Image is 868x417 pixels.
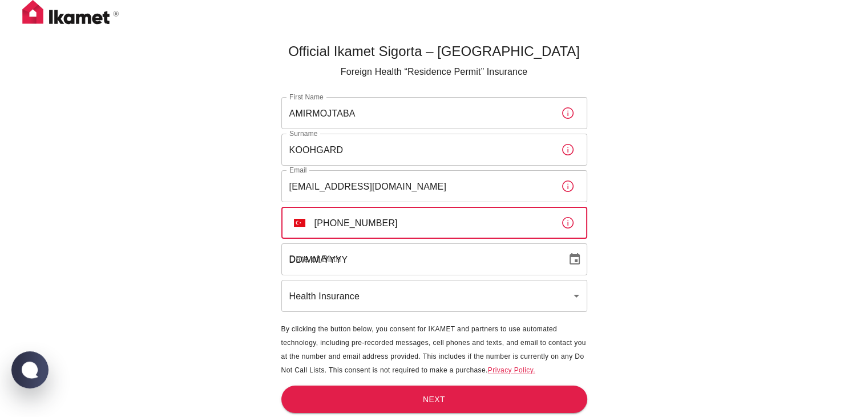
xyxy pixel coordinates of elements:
a: Privacy Policy. [488,366,535,374]
img: unknown [294,219,305,227]
div: Health Insurance [281,280,587,312]
button: Select country [289,212,310,233]
button: Choose date [563,248,586,271]
p: Foreign Health “Residence Permit” Insurance [281,65,587,79]
button: Next [281,386,587,414]
span: By clicking the button below, you consent for IKAMET and partners to use automated technology, in... [281,325,586,374]
label: First Name [289,92,324,102]
input: DD/MM/YYYY [281,243,559,275]
h5: Official Ikamet Sigorta – [GEOGRAPHIC_DATA] [281,42,587,61]
label: Email [289,165,307,175]
label: Surname [289,129,317,138]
